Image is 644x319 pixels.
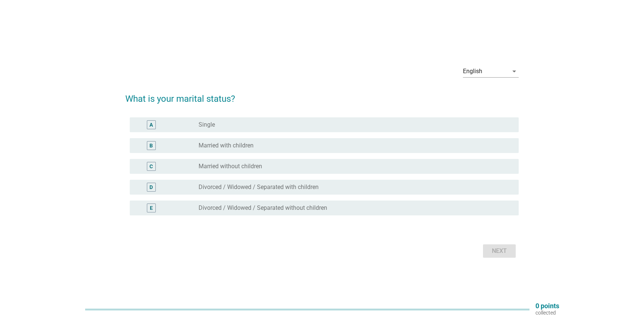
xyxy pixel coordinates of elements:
[199,142,254,149] label: Married with children
[149,162,153,170] div: C
[535,309,559,316] p: collected
[510,67,519,76] i: arrow_drop_down
[149,121,153,128] div: A
[199,121,215,128] label: Single
[199,163,262,170] label: Married without children
[149,141,153,149] div: B
[125,85,519,105] h2: What is your marital status?
[535,303,559,309] p: 0 points
[463,68,482,75] div: English
[199,204,327,212] label: Divorced / Widowed / Separated without children
[149,183,153,191] div: D
[199,183,319,191] label: Divorced / Widowed / Separated with children
[150,204,153,212] div: E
